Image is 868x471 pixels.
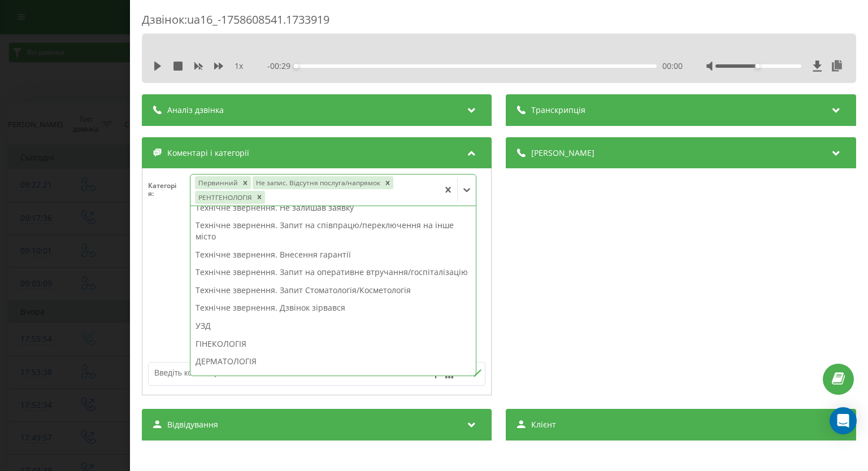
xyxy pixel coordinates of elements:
span: 00:00 [662,60,683,72]
div: Технічне звернення. Запит Стоматологія/Косметологія [191,281,476,299]
span: [PERSON_NAME] [532,147,595,159]
span: - 00:29 [268,60,297,72]
div: ГІНЕКОЛОГІЯ [191,335,476,353]
div: Не запис. Відсутня послуга/напрямок [253,176,382,189]
div: Технічне звернення. Внесення гарантії [191,246,476,264]
span: Транскрипція [532,104,586,116]
div: Технічне звернення. Запит на співпрацю/переключення на інше місто [191,216,476,245]
div: Технічне звернення. Не залишав заявку [191,199,476,217]
span: 1 x [235,60,243,72]
span: Аналіз дзвінка [167,104,224,116]
div: Технічне звернення. Дзвінок зірвався [191,299,476,317]
div: Remove РЕНТГЕНОЛОГІЯ [254,191,265,204]
div: Remove Не запис. Відсутня послуга/напрямок [382,176,393,189]
div: РЕНТГЕНОЛОГІЯ [195,191,254,204]
div: Первинний [195,176,240,189]
span: Коментарі і категорії [167,147,249,159]
span: Клієнт [532,419,557,430]
div: Remove Первинний [240,176,251,189]
h4: Категорія : [148,182,190,198]
div: Accessibility label [756,64,760,68]
div: Дзвінок : ua16_-1758608541.1733919 [142,12,856,34]
div: ДЕРМАТОЛОГІЯ [191,352,476,370]
div: Технічне звернення. Запит на оперативне втручання/госпіталізацію [191,263,476,281]
div: Open Intercom Messenger [830,407,857,434]
div: Accessibility label [294,64,299,68]
div: УЗД [191,317,476,335]
span: Відвідування [167,419,218,430]
div: ГАСТРОЕНТЕРОЛОГІЯ [191,370,476,389]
